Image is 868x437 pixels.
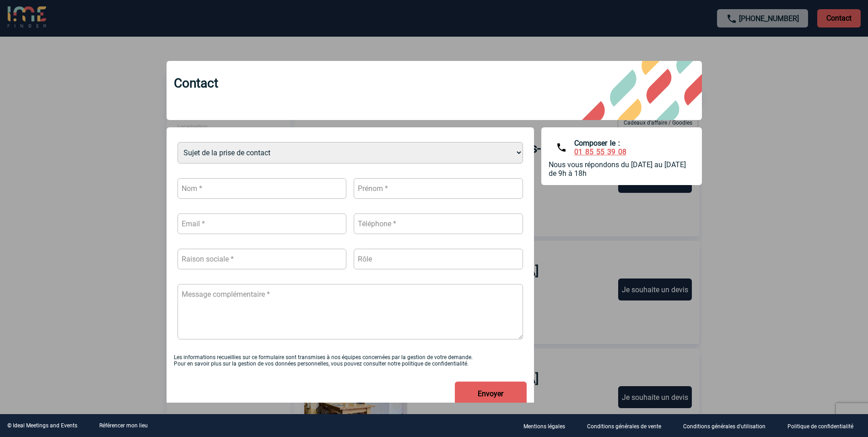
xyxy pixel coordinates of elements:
input: Prénom * [354,178,523,199]
div: Composer le : [574,139,626,156]
input: Rôle [354,249,523,269]
div: Contact [167,61,702,120]
a: 01 85 55 39 08 [574,147,626,156]
p: Politique de confidentialité [787,423,853,430]
p: Mentions légales [523,423,565,430]
p: Conditions générales d'utilisation [683,423,766,430]
img: phone_black.png [556,142,567,153]
a: Politique de confidentialité [780,421,868,430]
input: Raison sociale * [178,249,347,269]
div: Nous vous répondons du [DATE] au [DATE] de 9h à 18h [549,160,695,178]
a: Conditions générales de vente [580,421,676,430]
a: Conditions générales d'utilisation [676,421,780,430]
a: Référencer mon lieu [99,422,148,429]
input: Téléphone * [354,213,523,234]
a: Mentions légales [516,421,580,430]
input: Nom * [178,178,347,199]
div: Les informations recueillies sur ce formulaire sont transmises à nos équipes concernées par la ge... [174,354,527,367]
input: Email * [178,213,347,234]
div: © Ideal Meetings and Events [7,422,77,429]
button: Envoyer [455,382,527,406]
p: Conditions générales de vente [587,423,661,430]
